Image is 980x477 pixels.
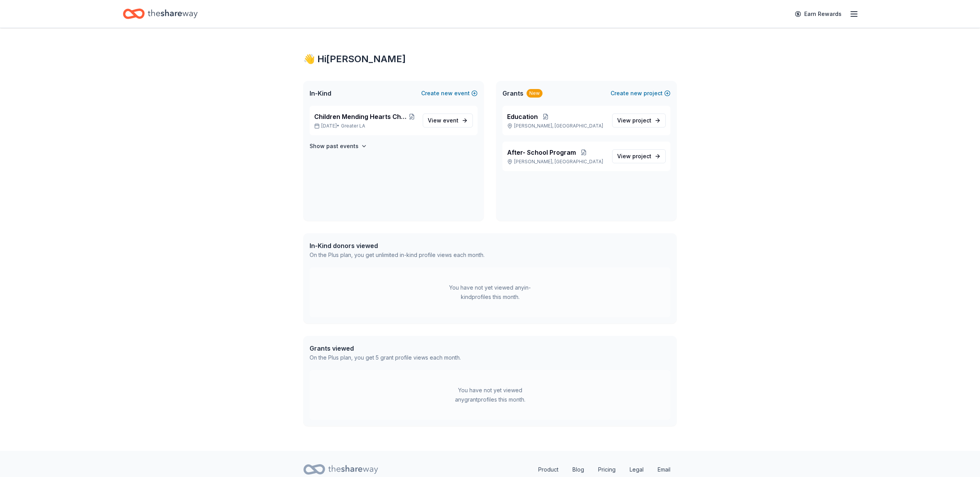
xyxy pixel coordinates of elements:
[310,142,359,151] h4: Show past events
[441,283,539,302] div: You have not yet viewed any in-kind profiles this month.
[314,112,408,121] span: Children Mending Hearts Charity Poker Tournament
[507,148,576,157] span: After- School Program
[423,114,473,128] a: View event
[507,112,538,121] span: Education
[314,123,416,129] p: [DATE] •
[310,89,331,98] span: In-Kind
[617,116,651,125] span: View
[612,114,666,128] a: View project
[310,241,485,250] div: In-Kind donors viewed
[310,142,367,151] button: Show past events
[617,152,651,161] span: View
[790,7,846,21] a: Earn Rewards
[341,123,365,129] span: Greater LA
[527,89,542,98] div: New
[611,89,670,98] button: Createnewproject
[612,149,666,163] a: View project
[507,159,606,165] p: [PERSON_NAME], [GEOGRAPHIC_DATA]
[310,344,461,353] div: Grants viewed
[441,386,539,404] div: You have not yet viewed any grant profiles this month.
[310,250,485,260] div: On the Plus plan, you get unlimited in-kind profile views each month.
[441,89,453,98] span: new
[443,117,458,124] span: event
[632,153,651,159] span: project
[421,89,478,98] button: Createnewevent
[310,353,461,362] div: On the Plus plan, you get 5 grant profile views each month.
[632,117,651,124] span: project
[502,89,523,98] span: Grants
[630,89,642,98] span: new
[303,53,677,65] div: 👋 Hi [PERSON_NAME]
[507,123,606,129] p: [PERSON_NAME], [GEOGRAPHIC_DATA]
[428,116,458,125] span: View
[123,5,198,23] a: Home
